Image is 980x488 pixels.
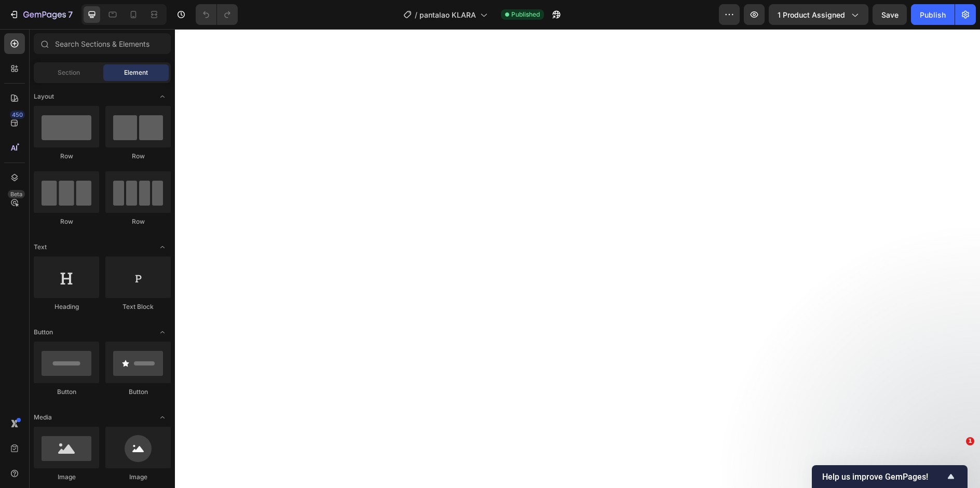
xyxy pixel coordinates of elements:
[945,453,970,478] iframe: Intercom live chat
[68,8,73,21] p: 7
[124,68,148,77] span: Element
[769,4,868,25] button: 1 product assigned
[34,152,99,161] div: Row
[34,242,47,252] span: Text
[34,92,54,101] span: Layout
[511,10,540,19] span: Published
[105,387,171,397] div: Button
[34,472,99,482] div: Image
[34,302,99,311] div: Heading
[34,413,52,422] span: Media
[34,217,99,226] div: Row
[10,111,25,119] div: 450
[34,387,99,397] div: Button
[415,9,417,20] span: /
[34,33,171,54] input: Search Sections & Elements
[154,324,171,341] span: Toggle open
[822,470,957,483] button: Show survey - Help us improve GemPages!
[105,472,171,482] div: Image
[105,302,171,311] div: Text Block
[154,409,171,426] span: Toggle open
[966,437,974,445] span: 1
[822,472,945,482] span: Help us improve GemPages!
[175,29,980,488] iframe: Design area
[873,4,907,25] button: Save
[105,152,171,161] div: Row
[778,9,845,20] span: 1 product assigned
[911,4,955,25] button: Publish
[920,9,946,20] div: Publish
[105,217,171,226] div: Row
[881,10,899,19] span: Save
[154,239,171,255] span: Toggle open
[58,68,80,77] span: Section
[4,4,77,25] button: 7
[419,9,476,20] span: pantalao KLARA
[8,190,25,198] div: Beta
[196,4,238,25] div: Undo/Redo
[34,328,53,337] span: Button
[154,88,171,105] span: Toggle open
